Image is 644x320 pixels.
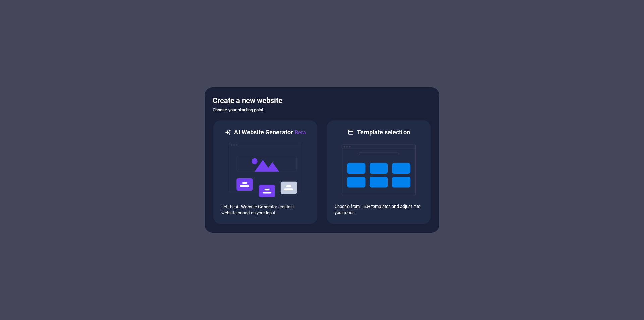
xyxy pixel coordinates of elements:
[228,137,302,204] img: ai
[326,120,431,225] div: Template selectionChoose from 150+ templates and adjust it to you needs.
[234,128,306,137] h6: AI Website Generator
[213,120,318,225] div: AI Website GeneratorBetaaiLet the AI Website Generator create a website based on your input.
[213,106,431,114] h6: Choose your starting point
[213,95,431,106] h5: Create a new website
[335,203,423,216] p: Choose from 150+ templates and adjust it to you needs.
[357,128,410,136] h6: Template selection
[293,129,306,136] span: Beta
[221,204,309,216] p: Let the AI Website Generator create a website based on your input.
